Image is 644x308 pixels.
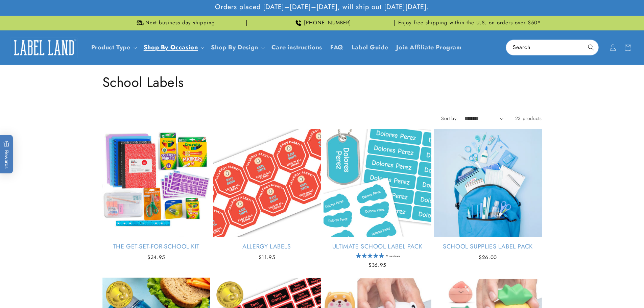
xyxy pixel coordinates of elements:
[87,40,140,55] summary: Product Type
[10,37,78,58] img: Label Land
[348,40,392,55] a: Label Guide
[398,20,541,26] span: Enjoy free shipping within the U.S. on orders over $50*
[271,44,322,51] span: Care instructions
[441,115,458,122] label: Sort by:
[102,243,210,251] a: The Get-Set-for-School Kit
[326,40,348,55] a: FAQ
[515,115,542,122] span: 23 products
[392,40,466,55] a: Join Affiliate Program
[207,40,267,55] summary: Shop By Design
[8,34,80,61] a: Label Land
[434,243,542,251] a: School Supplies Label Pack
[3,140,10,168] span: Rewards
[324,243,431,251] a: Ultimate School Label Pack
[213,243,321,251] a: Allergy Labels
[267,40,326,55] a: Care instructions
[145,20,215,26] span: Next business day shipping
[102,16,247,30] div: Announcement
[397,16,542,30] div: Announcement
[250,16,395,30] div: Announcement
[215,3,429,11] span: Orders placed [DATE]–[DATE]–[DATE], will ship out [DATE][DATE].
[502,276,637,301] iframe: Gorgias Floating Chat
[583,40,598,55] button: Search
[102,73,542,91] h1: School Labels
[330,44,343,51] span: FAQ
[352,44,388,51] span: Label Guide
[91,43,130,52] a: Product Type
[140,40,207,55] summary: Shop By Occasion
[144,44,198,51] span: Shop By Occasion
[304,20,351,26] span: [PHONE_NUMBER]
[396,44,461,51] span: Join Affiliate Program
[211,43,258,52] a: Shop By Design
